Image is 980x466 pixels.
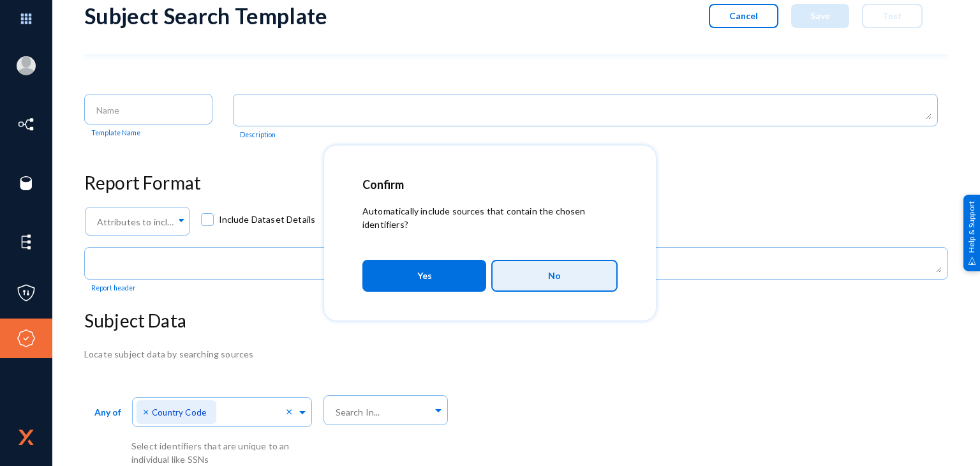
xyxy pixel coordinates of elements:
button: Yes [362,260,486,292]
div: Locate subject data by searching sources [84,347,948,361]
span: Yes [417,264,432,287]
span: × [143,405,152,417]
button: No [491,260,618,292]
span: No [548,265,561,287]
img: blank-profile-picture.png [17,56,36,75]
span: Clear all [286,405,297,419]
span: Include Dataset Details [219,210,316,229]
h3: Report Format [84,172,948,194]
img: icon-inventory.svg [17,115,36,134]
img: app launcher [7,5,45,33]
span: Cancel [729,10,758,21]
img: icon-policies.svg [17,283,36,303]
mat-hint: Template Name [91,129,140,137]
img: icon-sources.svg [17,174,36,193]
mat-hint: Report header [91,284,136,292]
div: Subject Search Template [84,3,328,29]
img: icon-elements.svg [17,232,36,252]
img: help_support.svg [968,257,976,265]
span: Country Code [152,407,206,417]
img: icon-compliance.svg [17,329,36,348]
p: Any of [94,401,121,424]
mat-hint: Description [240,131,276,139]
h2: Confirm [362,177,618,192]
input: Name [96,105,206,116]
div: Attributes to include in report... [94,211,179,234]
span: Save [810,10,830,21]
p: Automatically include sources that contain the chosen identifiers? [362,204,618,231]
div: Help & Support [963,195,980,271]
h3: Subject Data [84,310,948,332]
span: Test [882,10,902,21]
div: Select identifiers that are unique to an individual like SSNs [131,439,323,466]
